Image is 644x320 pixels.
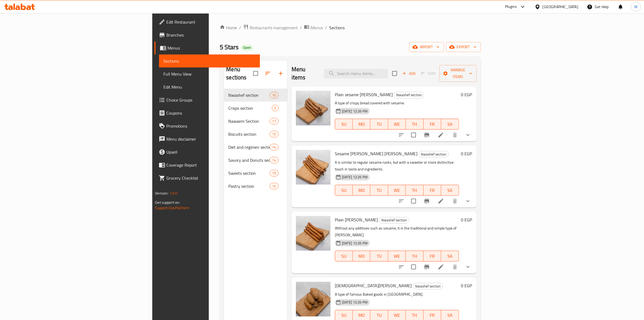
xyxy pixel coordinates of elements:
span: 14 [270,145,278,150]
button: WE [388,119,406,130]
span: FR [426,120,439,128]
img: Lebanese rusk [296,282,331,316]
span: [DEMOGRAPHIC_DATA][PERSON_NAME] [335,282,412,290]
span: SA [443,120,457,128]
button: Branch-specific-item [420,195,433,208]
span: Coverage Report [166,162,256,168]
a: Full Menu View [159,67,260,80]
div: Sweets section [228,170,270,176]
a: Edit Menu [159,80,260,93]
button: FR [424,119,441,130]
span: Select to update [408,195,419,207]
span: Get support on: [155,199,180,206]
button: show more [461,195,474,208]
span: Nawaem Section [228,118,270,124]
span: Add [402,70,416,77]
span: FR [426,186,439,194]
div: Nwashef section [418,151,449,157]
span: Crisps section [228,105,272,111]
span: TH [408,252,421,260]
a: Promotions [154,119,260,132]
p: Without any additives such as sesame, it is the traditional and simple type of [PERSON_NAME]. [335,225,459,238]
div: [GEOGRAPHIC_DATA] [543,4,578,10]
span: TU [372,186,386,194]
span: 10 [270,184,278,189]
div: Nawaem Section17 [224,115,287,128]
span: WE [390,186,404,194]
span: Select all sections [250,68,261,79]
span: TH [408,186,421,194]
span: 19 [270,171,278,176]
div: items [270,131,278,137]
span: MO [355,311,368,319]
span: TU [372,120,386,128]
a: Restaurants management [243,24,298,31]
span: Sesame [PERSON_NAME] [PERSON_NAME] [335,150,417,158]
span: Full Menu View [163,71,256,77]
button: SA [441,185,459,196]
div: Diet and regimen section14 [224,141,287,154]
div: items [272,105,279,111]
span: [DATE] 12:26 PM [340,300,370,305]
h6: 0 EGP [461,150,472,157]
h6: 0 EGP [461,91,472,98]
span: Nwashef section [379,217,409,223]
span: Add item [400,69,418,78]
span: Plain sesame [PERSON_NAME] [335,90,393,99]
button: MO [353,251,370,261]
span: Manage items [444,67,472,80]
span: TU [372,311,386,319]
a: Coverage Report [154,159,260,172]
div: Plugins [505,4,517,10]
div: items [270,183,278,189]
button: TU [370,251,388,261]
svg: Show Choices [465,198,471,204]
a: Menus [154,41,260,54]
a: Coupons [154,106,260,119]
div: Crisps section5 [224,102,287,115]
span: Nwashef section [228,92,270,98]
p: A type of famous Baked goods in [GEOGRAPHIC_DATA]. [335,291,459,298]
div: Nwashef section [394,92,424,98]
span: TU [372,252,386,260]
span: Select section first [418,69,440,78]
span: Sections [329,24,345,31]
span: Restaurants management [250,24,298,31]
span: MO [355,252,368,260]
button: FR [424,251,441,261]
nav: breadcrumb [220,24,481,31]
a: Menu disclaimer [154,132,260,146]
span: [DATE] 12:26 PM [340,174,370,180]
button: SA [441,251,459,261]
span: [DATE] 12:26 PM [340,241,370,246]
span: MO [355,186,368,194]
span: Menus [167,45,256,51]
li: / [325,24,327,31]
div: Nwashef section [413,283,443,289]
button: Add [400,69,418,78]
button: SU [335,251,353,261]
span: TH [408,120,421,128]
div: Pastry section10 [224,180,287,193]
button: TH [406,185,423,196]
span: SU [337,120,351,128]
button: export [446,42,481,52]
span: [DATE] 12:26 PM [340,109,370,114]
img: Plain sesame rusk [296,91,331,125]
div: Savory and Donuts section14 [224,154,287,167]
span: SA [443,186,457,194]
span: Coupons [166,110,256,116]
li: / [300,24,302,31]
a: Support.OpsPlatform [155,204,189,211]
span: Upsell [166,149,256,155]
button: FR [424,185,441,196]
div: items [270,118,278,124]
h6: 0 EGP [461,216,472,224]
button: sort-choices [395,195,408,208]
div: items [270,144,278,150]
span: Sections [163,58,256,64]
img: Sesame rusk halwani [296,150,331,185]
div: Diet and regimen section [228,144,270,150]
